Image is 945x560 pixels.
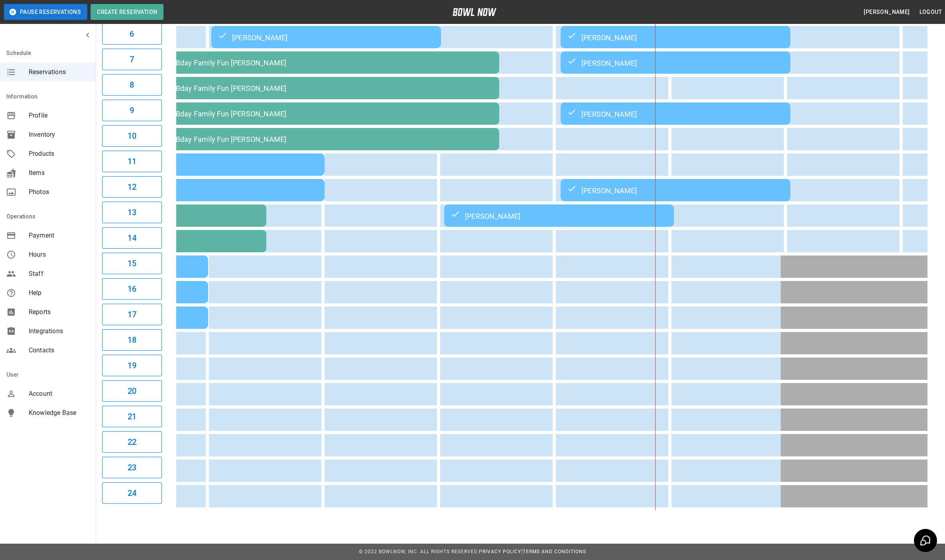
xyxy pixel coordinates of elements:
h6: 17 [128,308,136,321]
button: 15 [102,253,162,274]
h6: 19 [128,359,136,372]
span: Payment [29,231,89,240]
span: Help [29,288,89,298]
span: Reservations [29,67,89,77]
button: 21 [102,406,162,427]
h6: 13 [128,206,136,219]
div: [PERSON_NAME] [101,160,318,169]
span: Account [29,389,89,399]
span: Items [29,168,89,178]
div: [PERSON_NAME] [218,32,435,42]
button: 19 [102,355,162,376]
h6: 15 [128,257,136,270]
h6: 9 [130,104,134,117]
div: 3pm Bday Family Fun [PERSON_NAME] [159,110,493,118]
button: 10 [102,125,162,147]
button: 7 [102,49,162,70]
button: 18 [102,329,162,351]
button: 23 [102,457,162,478]
div: 3pm Bday Family Fun [PERSON_NAME] [159,59,493,67]
span: © 2022 BowlNow, Inc. All Rights Reserved. [359,549,479,554]
button: 8 [102,74,162,96]
button: 9 [102,100,162,121]
button: 12 [102,176,162,198]
span: Hours [29,250,89,259]
img: logo [453,8,496,16]
h6: 16 [128,283,136,295]
h6: 8 [130,79,134,91]
span: Photos [29,187,89,197]
button: 22 [102,431,162,453]
button: Logout [916,5,945,20]
button: 11 [102,151,162,172]
span: Knowledge Base [29,408,89,418]
div: [PERSON_NAME] [567,58,784,67]
div: 3pm Bday Family Fun [PERSON_NAME] [159,135,493,143]
button: 20 [102,380,162,402]
h6: 11 [128,155,136,168]
span: Reports [29,307,89,317]
button: 16 [102,278,162,300]
h6: 20 [128,385,136,397]
span: Integrations [29,326,89,336]
h6: 18 [128,334,136,346]
div: [PERSON_NAME] [451,211,667,220]
button: 17 [102,304,162,325]
div: 3pm Bday Family Fun [PERSON_NAME] [159,84,493,92]
button: 13 [102,202,162,223]
span: Staff [29,269,89,279]
button: 14 [102,227,162,249]
h6: 24 [128,487,136,499]
h6: 7 [130,53,134,66]
h6: 6 [130,28,134,40]
h6: 21 [128,410,136,423]
button: [PERSON_NAME] [860,5,913,20]
span: Products [29,149,89,159]
div: [PERSON_NAME] [101,185,318,195]
div: [PERSON_NAME] [567,185,784,195]
h6: 10 [128,130,136,142]
a: Terms and Conditions [523,549,586,554]
h6: 22 [128,436,136,448]
span: Inventory [29,130,89,140]
button: Pause Reservations [4,4,87,20]
div: [PERSON_NAME] [567,32,784,42]
a: Privacy Policy [479,549,521,554]
button: 24 [102,482,162,504]
button: 6 [102,23,162,45]
h6: 12 [128,181,136,193]
span: Contacts [29,346,89,355]
span: Profile [29,111,89,120]
button: Create Reservation [91,4,163,20]
h6: 23 [128,461,136,474]
h6: 14 [128,232,136,244]
div: [PERSON_NAME] [567,109,784,118]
